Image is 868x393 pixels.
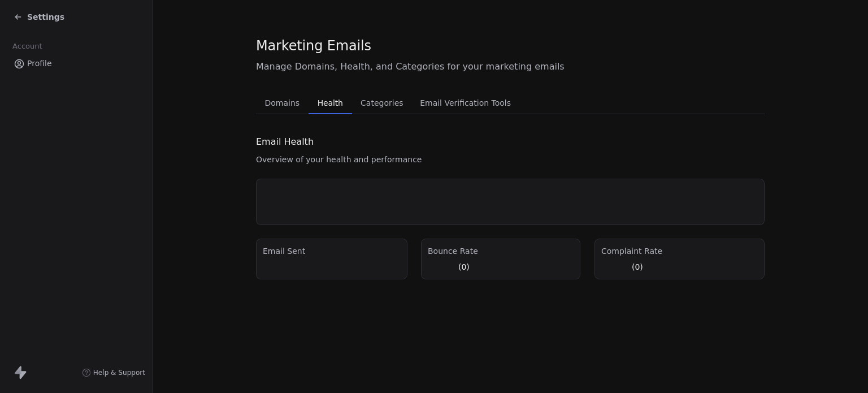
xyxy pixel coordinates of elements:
div: Bounce Rate [428,245,574,257]
span: Health [313,95,348,111]
span: Manage Domains, Health, and Categories for your marketing emails [256,60,765,74]
a: Profile [9,54,143,73]
span: Help & Support [93,368,145,377]
div: Email Sent [263,245,401,257]
span: Account [7,38,47,55]
div: (0) [458,261,470,273]
span: Domains [261,95,305,111]
span: Overview of your health and performance [256,154,422,165]
span: Email Health [256,135,314,149]
span: Settings [27,11,64,23]
span: Profile [27,58,52,70]
a: Settings [14,11,64,23]
div: (0) [632,261,643,273]
div: Complaint Rate [601,245,758,257]
a: Help & Support [82,368,145,377]
span: Categories [356,95,407,111]
span: Email Verification Tools [415,95,515,111]
span: Marketing Emails [256,37,371,54]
